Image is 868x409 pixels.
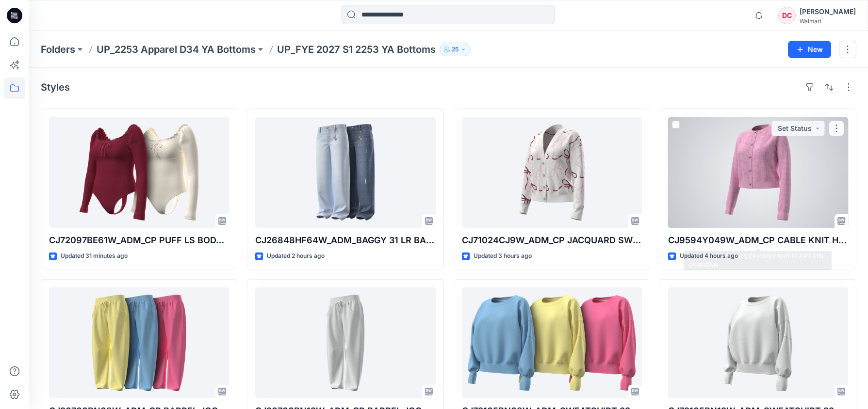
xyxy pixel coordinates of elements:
div: [PERSON_NAME] [800,6,856,17]
button: 25 [440,43,471,56]
p: Updated 4 hours ago [680,251,738,261]
a: CJ26760BN12W_ADM_CP BARREL JOGGER [255,287,435,398]
p: UP_FYE 2027 S1 2253 YA Bottoms [277,43,436,56]
p: CJ71024CJ9W_ADM_CP JACQUARD SWEATER [462,234,642,247]
p: Updated 3 hours ago [474,251,532,261]
div: Walmart [800,17,856,25]
a: Folders [41,43,75,56]
a: UP_2253 Apparel D34 YA Bottoms [97,43,256,56]
a: CJ72097BE61W_ADM_CP PUFF LS BODYSUIT [49,117,229,228]
p: CJ9594Y049W_ADM_CP CABLE KNIT HEART BTN CARDIGAN [668,234,848,247]
p: Updated 31 minutes ago [61,251,128,261]
a: CJ26848HF64W_ADM_BAGGY 31 LR BASIC 5 PKT CHARMED [255,117,435,228]
a: CJ72105BN12W_ADM_SWEATSHIRT 22 HPS [668,287,848,398]
a: CJ71024CJ9W_ADM_CP JACQUARD SWEATER [462,117,642,228]
a: CJ9594Y049W_ADM_CP CABLE KNIT HEART BTN CARDIGAN [668,117,848,228]
div: DC [778,7,796,24]
button: New [788,41,831,58]
p: 25 [452,44,459,55]
a: CJ26760BN08W_ADM_CP BARREL JOGGER [49,287,229,398]
a: CJ72105BN08W_ADM_SWEATSHIRT 22 HPS [462,287,642,398]
p: CJ26848HF64W_ADM_BAGGY 31 LR BASIC 5 PKT CHARMED [255,234,435,247]
p: Updated 2 hours ago [267,251,325,261]
p: CJ72097BE61W_ADM_CP PUFF LS BODYSUIT [49,234,229,247]
h4: Styles [41,81,70,93]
